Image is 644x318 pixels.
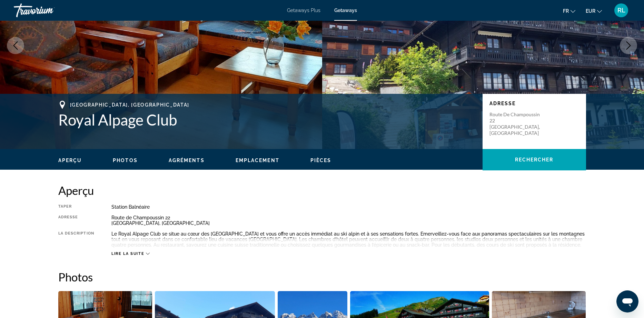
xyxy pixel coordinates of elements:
[113,157,138,163] button: Photos
[58,111,476,129] h1: Royal Alpage Club
[169,158,205,163] span: Agréments
[586,6,602,16] button: Change currency
[111,215,586,226] div: Route de Champoussin 22 [GEOGRAPHIC_DATA], [GEOGRAPHIC_DATA]
[563,6,575,16] button: Change language
[586,8,595,14] span: EUR
[111,251,144,256] span: Lire la suite
[334,8,357,13] a: Getaways
[58,270,586,284] h2: Photos
[620,37,637,54] button: Next image
[58,204,94,210] div: Taper
[617,7,625,14] span: RL
[58,183,586,197] h2: Aperçu
[7,37,24,54] button: Previous image
[287,8,320,13] a: Getaways Plus
[489,111,545,136] p: Route de Champoussin 22 [GEOGRAPHIC_DATA], [GEOGRAPHIC_DATA]
[58,157,82,163] button: Aperçu
[14,1,83,19] a: Travorium
[58,158,82,163] span: Aperçu
[489,101,579,106] p: Adresse
[616,290,638,312] iframe: Bouton de lancement de la fenêtre de messagerie
[236,158,279,163] span: Emplacement
[612,3,630,18] button: User Menu
[483,149,586,170] button: Rechercher
[113,158,138,163] span: Photos
[236,157,279,163] button: Emplacement
[310,157,331,163] button: Pièces
[169,157,205,163] button: Agréments
[58,231,94,248] div: La description
[515,157,554,162] span: Rechercher
[310,158,331,163] span: Pièces
[111,251,150,256] button: Lire la suite
[58,215,94,226] div: Adresse
[111,204,586,210] div: Station balnéaire
[111,231,586,248] div: Le Royal Alpage Club se situe au cœur des [GEOGRAPHIC_DATA] et vous offre un accès immédiat au sk...
[70,102,189,108] span: [GEOGRAPHIC_DATA], [GEOGRAPHIC_DATA]
[563,8,569,14] span: fr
